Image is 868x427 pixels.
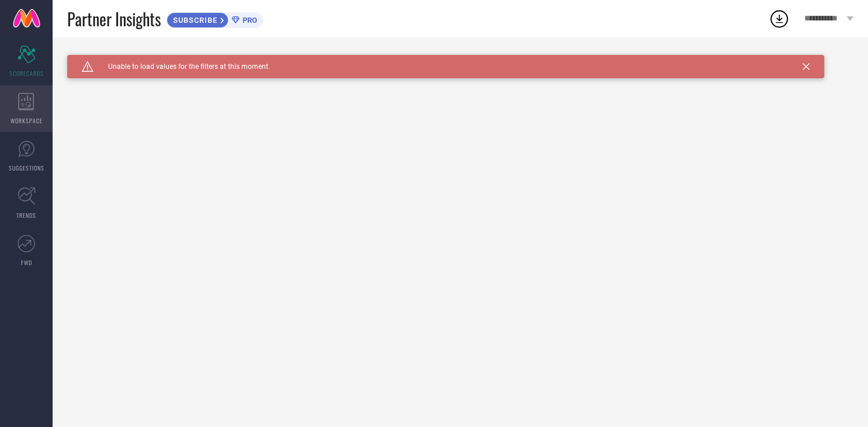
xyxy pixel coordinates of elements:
[9,164,44,172] span: SUGGESTIONS
[11,116,43,125] span: WORKSPACE
[94,63,270,71] span: Unable to load values for the filters at this moment.
[769,8,790,29] div: Open download list
[9,69,44,78] span: SCORECARDS
[67,7,161,31] span: Partner Insights
[167,16,220,25] span: SUBSCRIBE
[67,55,853,64] div: Unable to load filters at this moment. Please try later.
[21,258,32,267] span: FWD
[167,9,263,28] a: SUBSCRIBEPRO
[16,211,36,220] span: TRENDS
[240,16,257,25] span: PRO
